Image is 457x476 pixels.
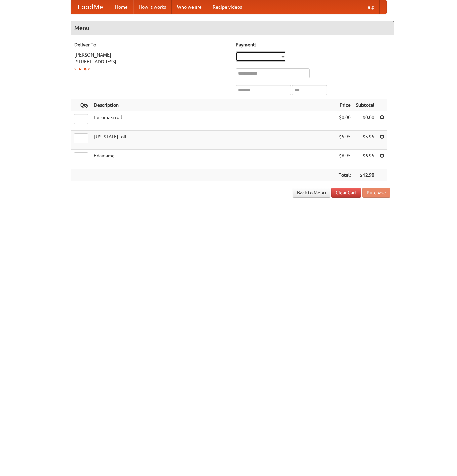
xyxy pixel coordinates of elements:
td: $5.95 [336,131,353,150]
a: How it works [133,0,172,14]
th: $12.90 [353,169,377,181]
td: Edamame [91,150,336,169]
a: Back to Menu [293,188,330,198]
h5: Payment: [236,41,390,48]
div: [PERSON_NAME] [74,51,229,58]
a: Change [74,66,90,71]
h4: Menu [71,21,394,35]
a: FoodMe [71,0,110,14]
td: Futomaki roll [91,111,336,131]
td: $5.95 [353,131,377,150]
button: Purchase [362,188,390,198]
td: $6.95 [353,150,377,169]
td: $6.95 [336,150,353,169]
h5: Deliver To: [74,41,229,48]
div: [STREET_ADDRESS] [74,58,229,65]
td: [US_STATE] roll [91,131,336,150]
th: Total: [336,169,353,181]
a: Home [110,0,133,14]
a: Help [359,0,380,14]
th: Description [91,99,336,111]
a: Clear Cart [331,188,361,198]
th: Subtotal [353,99,377,111]
td: $0.00 [336,111,353,131]
th: Qty [71,99,91,111]
td: $0.00 [353,111,377,131]
a: Who we are [172,0,207,14]
a: Recipe videos [207,0,247,14]
th: Price [336,99,353,111]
